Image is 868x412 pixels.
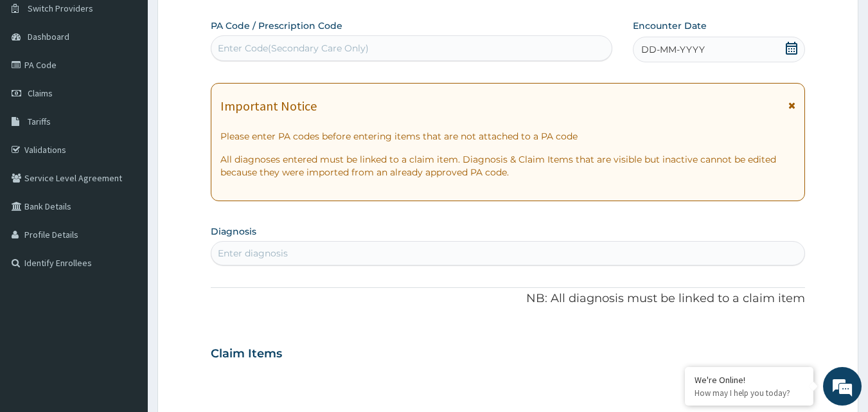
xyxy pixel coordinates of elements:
h1: Important Notice [220,99,317,113]
p: NB: All diagnosis must be linked to a claim item [211,291,806,307]
div: Minimize live chat window [211,6,242,37]
div: Enter Code(Secondary Care Only) [218,42,369,55]
textarea: Type your message and hit 'Enter' [6,275,245,320]
img: d_794563401_company_1708531726252_794563401 [24,64,52,96]
span: We're online! [75,124,177,254]
p: Please enter PA codes before entering items that are not attached to a PA code [220,130,796,143]
p: How may I help you today? [695,388,804,399]
div: Enter diagnosis [218,247,288,260]
span: Switch Providers [28,3,93,14]
div: Chat with us now [67,72,216,89]
span: Dashboard [28,31,69,42]
p: All diagnoses entered must be linked to a claim item. Diagnosis & Claim Items that are visible bu... [220,153,796,179]
div: We're Online! [695,374,804,386]
span: Tariffs [28,116,51,127]
label: Encounter Date [633,19,707,32]
label: Diagnosis [211,225,256,238]
span: Claims [28,87,53,99]
h3: Claim Items [211,347,282,361]
label: PA Code / Prescription Code [211,19,342,32]
span: DD-MM-YYYY [641,43,705,56]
